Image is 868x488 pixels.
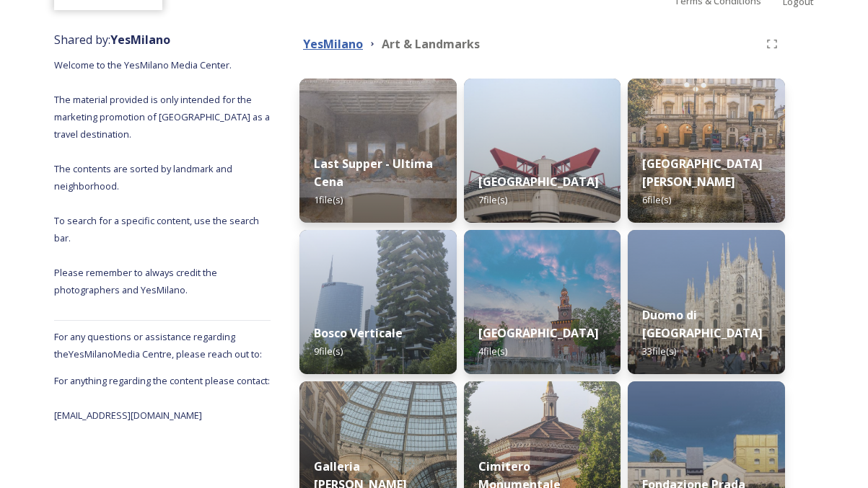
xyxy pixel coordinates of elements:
[314,345,343,358] span: 9 file(s)
[110,32,170,48] strong: YesMilano
[478,325,599,341] strong: [GEOGRAPHIC_DATA]
[628,230,785,374] img: Duomo_YesMilano_AnnaDellaBadia_4505.JPG
[478,193,507,206] span: 7 file(s)
[303,36,363,52] strong: YesMilano
[464,79,621,223] img: IMG_2970-2.jpg
[299,79,457,223] img: Leonardo_da_Vinci_-_The_Last_Supper_high_res.jpg
[314,156,433,190] strong: Last Supper - Ultima Cena
[642,156,763,190] strong: [GEOGRAPHIC_DATA][PERSON_NAME]
[382,36,480,52] strong: Art & Landmarks
[54,58,272,296] span: Welcome to the YesMilano Media Center. The material provided is only intended for the marketing p...
[478,174,599,190] strong: [GEOGRAPHIC_DATA]
[642,345,676,358] span: 33 file(s)
[299,230,457,374] img: Isola_Yesilano_AnnaDellaBadia_880.jpg
[642,193,671,206] span: 6 file(s)
[464,230,621,374] img: 0192320e2f2597db517af206b61657f850f32aa4ed562500c5615972a4139677.jpg
[314,325,403,341] strong: Bosco Verticale
[478,345,507,358] span: 4 file(s)
[314,193,343,206] span: 1 file(s)
[54,330,262,360] span: For any questions or assistance regarding the YesMilano Media Centre, please reach out to:
[54,32,170,48] span: Shared by:
[54,374,272,422] span: For anything regarding the content please contact: [EMAIL_ADDRESS][DOMAIN_NAME]
[642,307,763,341] strong: Duomo di [GEOGRAPHIC_DATA]
[628,79,785,223] img: e909a26cc83e0f66552e365beb8ed3efc345c46ec2008e13a580d88771ab5a28.jpg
